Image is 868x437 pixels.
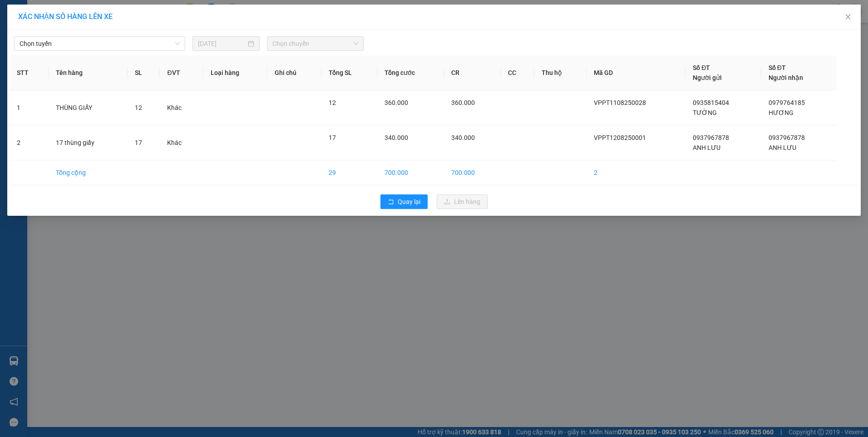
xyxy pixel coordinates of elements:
[693,144,720,151] span: ANH LƯU
[844,13,852,20] span: close
[835,5,861,30] button: Close
[272,37,358,50] span: Chọn chuyến
[160,55,203,90] th: ĐVT
[444,160,501,185] td: 700.000
[380,194,428,209] button: rollbackQuay lại
[769,109,794,116] span: HƯƠNG
[321,160,377,185] td: 29
[693,64,710,71] span: Số ĐT
[377,160,444,185] td: 700.000
[444,55,501,90] th: CR
[49,55,128,90] th: Tên hàng
[385,99,408,106] span: 360.000
[377,55,444,90] th: Tổng cước
[329,134,336,141] span: 17
[49,90,128,125] td: THÙNG GIẤY
[10,125,49,160] td: 2
[10,90,49,125] td: 1
[135,139,142,146] span: 17
[321,55,377,90] th: Tổng SL
[203,55,267,90] th: Loại hàng
[437,194,488,209] button: uploadLên hàng
[769,99,805,106] span: 0979764185
[587,160,686,185] td: 2
[769,74,803,81] span: Người nhận
[693,99,729,106] span: 0935815404
[49,125,128,160] td: 17 thùng giấy
[769,64,786,71] span: Số ĐT
[20,37,180,50] span: Chọn tuyến
[160,90,203,125] td: Khác
[388,199,394,206] span: rollback
[451,99,475,106] span: 360.000
[534,55,586,90] th: Thu hộ
[10,55,49,90] th: STT
[128,55,160,90] th: SL
[587,55,686,90] th: Mã GD
[769,144,796,151] span: ANH LƯU
[49,160,128,185] td: Tổng cộng
[18,12,113,21] span: XÁC NHẬN SỐ HÀNG LÊN XE
[693,74,722,81] span: Người gửi
[329,99,336,106] span: 12
[594,134,646,141] span: VPPT1208250001
[594,99,646,106] span: VPPT1108250028
[385,134,408,141] span: 340.000
[398,197,420,207] span: Quay lại
[769,134,805,141] span: 0937967878
[135,104,142,111] span: 12
[451,134,475,141] span: 340.000
[501,55,534,90] th: CC
[267,55,321,90] th: Ghi chú
[693,134,729,141] span: 0937967878
[160,125,203,160] td: Khác
[693,109,717,116] span: TƯỜNG
[198,39,246,49] input: 11/08/2025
